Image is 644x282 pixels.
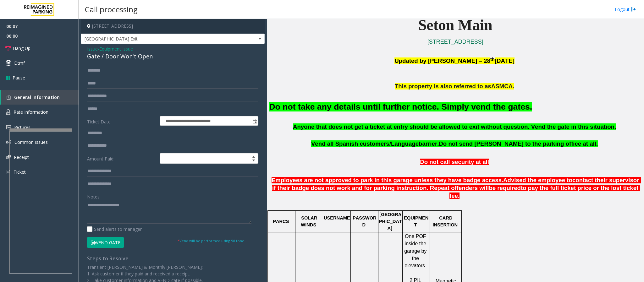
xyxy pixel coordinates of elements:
[503,177,572,183] span: Advised the employee to
[615,6,636,13] a: Logout
[1,90,79,105] a: General Information
[81,34,228,44] span: [GEOGRAPHIC_DATA] Exit
[14,94,60,100] span: General Information
[324,215,350,220] span: USERNAME
[495,57,515,64] span: [DATE]
[449,185,640,199] span: to pay the full ticket price or the lost ticket fee.
[87,264,258,270] p: Transient [PERSON_NAME] & Monthly [PERSON_NAME]:
[6,155,11,159] img: 'icon'
[85,153,158,164] label: Amount Paid:
[427,39,483,45] a: [STREET_ADDRESS]
[432,215,458,227] span: CARD INSERTION
[87,46,98,52] span: Issue
[6,140,11,145] img: 'icon'
[178,238,244,243] small: Vend will be performed using 9# tone
[99,46,133,52] span: Equipment Issue
[13,74,25,81] span: Pause
[489,185,521,191] span: be required
[353,215,377,227] span: PASSWORD
[87,52,258,61] div: Gate / Door Won't Open
[311,140,419,147] span: Vend all Spanish customers/Language
[6,95,11,100] img: 'icon'
[6,125,11,129] img: 'icon'
[394,57,490,64] span: Updated by [PERSON_NAME] – 28
[87,270,258,277] p: 1. Ask customer if they paid and received a receipt.
[439,140,598,147] span: Do not send [PERSON_NAME] to the parking office at all.
[249,154,258,159] span: Increase value
[631,6,636,13] img: logout
[13,45,30,52] span: Hang Up
[419,140,439,147] span: barrier.
[269,102,532,111] font: Do not take any details until further notice. Simply vend the gates.
[81,19,265,34] h4: [STREET_ADDRESS]
[6,169,10,175] img: 'icon'
[420,159,489,165] span: Do not call security at all
[273,219,289,224] span: PARCS
[14,124,30,130] span: Pictures
[272,177,641,191] span: contact their supervisor if their badge does not work and for parking instruction. Repeat offende...
[404,215,428,227] span: EQUIPMENT
[87,191,101,200] label: Notes:
[87,226,142,232] label: Send alerts to manager
[85,116,158,126] label: Ticket Date:
[301,215,318,227] span: SOLAR WINDS
[14,60,25,66] span: Dtmf
[249,159,258,164] span: Decrease value
[379,212,402,231] span: [GEOGRAPHIC_DATA]
[87,256,258,262] h4: Steps to Resolve
[404,234,428,268] span: One POF inside the garage by the elevators
[98,46,133,52] span: -
[87,237,124,248] button: Vend Gate
[82,2,141,17] h3: Call processing
[14,109,48,115] span: Rate Information
[491,83,515,89] span: ASMCA.
[251,117,258,125] span: Toggle popup
[418,17,493,33] span: Seton Main
[6,109,10,115] img: 'icon'
[272,177,503,183] span: Employees are not approved to park in this garage unless they have badge access.
[490,57,495,62] span: th
[395,83,491,89] span: This property is also referred to as
[293,123,616,130] span: Anyone that does not get a ticket at entry should be allowed to exit without question. Vend the g...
